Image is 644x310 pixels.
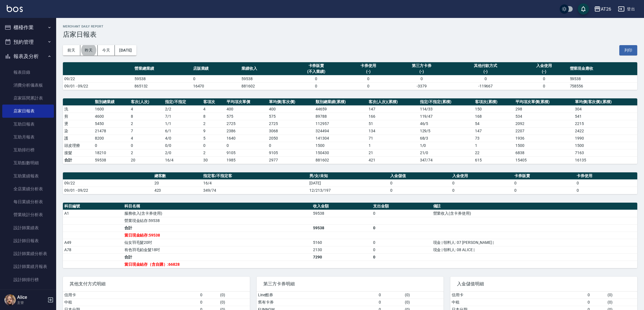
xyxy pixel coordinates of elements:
td: 接髮 [63,149,93,156]
td: 信用卡 [63,292,199,299]
th: 卡券使用 [575,172,637,180]
td: 119 / 47 [419,113,474,120]
td: 304 [574,105,637,113]
button: save [578,3,589,15]
td: A78 [63,246,123,253]
td: 1 / 0 [419,142,474,149]
td: 16470 [192,82,240,90]
td: [DATE] [308,179,389,187]
td: 燙 [63,120,93,127]
td: 護 [63,135,93,142]
td: A1 [63,210,123,217]
td: 1640 [225,135,268,142]
td: 2130 [312,246,372,253]
div: AT26 [601,6,611,13]
td: 0 [513,187,575,194]
td: 2 [202,120,225,127]
td: 5 [202,135,225,142]
th: 指定客/不指定客 [202,172,308,180]
td: 7290 [312,253,372,261]
th: 科目編號 [63,203,123,210]
td: 0 [392,75,451,82]
th: 單均價(客次價)(累積) [574,98,637,106]
td: 166 [367,113,418,120]
h2: Merchant Daily Report [63,25,637,28]
td: 0 [389,179,451,187]
td: -3379 [392,82,451,90]
td: 129 / 5 [419,127,474,135]
th: 備註 [432,203,637,210]
td: 0 [520,82,568,90]
td: 9105 [225,149,268,156]
td: 0 [372,239,432,246]
td: 2 [129,149,164,156]
td: 21 / 0 [419,149,474,156]
a: 設計師業績月報表 [2,260,54,273]
td: 0 [192,75,240,82]
td: 1936 [514,135,573,142]
td: 20 [129,156,164,164]
td: 59538 [240,75,288,82]
td: 0 [575,179,637,187]
td: 15405 [514,156,573,164]
td: -119667 [451,82,520,90]
table: a dense table [63,203,637,268]
td: 2 [129,120,164,127]
td: 營業現金結存:59538 [123,217,312,224]
div: 其他付款方式 [453,63,519,69]
td: 0 [288,82,344,90]
td: 4 [202,105,225,113]
td: 881602 [314,156,367,164]
td: 349/74 [202,187,308,194]
td: 1 [367,142,418,149]
th: 入金儲值 [389,172,451,180]
a: 設計師日報表 [2,234,54,247]
td: 0 [377,299,403,306]
th: 指定/不指定(累積) [419,98,474,106]
td: 舊有卡券 [257,299,377,306]
td: 6 / 1 [164,127,202,135]
td: 信用卡 [450,292,586,299]
th: 支出金額 [372,203,432,210]
th: 平均項次單價 [225,98,268,106]
td: 54 [474,120,514,127]
button: 前天 [63,45,80,55]
th: 客次(人次)(累積) [367,98,418,106]
td: 114 / 33 [419,105,474,113]
td: 2092 [514,120,573,127]
td: 615 [474,156,514,164]
td: 16135 [574,156,637,164]
td: 0 [202,142,225,149]
div: (-) [346,69,391,75]
td: 59538 [312,224,372,232]
th: 指定/不指定 [164,98,202,106]
td: 4 / 0 [164,135,202,142]
td: 0 [520,75,568,82]
td: 當日現金結存:59538 [123,232,312,239]
td: 0 / 0 [164,142,202,149]
th: 卡券販賣 [513,172,575,180]
div: (-) [453,69,519,75]
td: 16/4 [164,156,202,164]
td: 20 [153,179,202,187]
td: 中租 [450,299,586,306]
div: 卡券販賣 [290,63,342,69]
td: 0 [451,179,513,187]
a: 設計師業績分析表 [2,247,54,260]
td: 18210 [93,149,129,156]
td: 頭皮理療 [63,142,93,149]
button: 報表及分析 [2,49,54,64]
td: 51 [367,120,418,127]
th: 類別總業績 [93,98,129,106]
td: 7163 [574,149,637,156]
td: 1 / 1 [164,120,202,127]
td: 當日現金結存（含自購）:66828 [123,261,312,268]
a: 互助點數明細 [2,156,54,169]
td: 150 [474,105,514,113]
table: a dense table [63,172,637,194]
button: 登出 [616,4,637,14]
td: 2050 [268,135,314,142]
img: Logo [7,5,23,12]
td: 8200 [93,135,129,142]
td: 141304 [314,135,367,142]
